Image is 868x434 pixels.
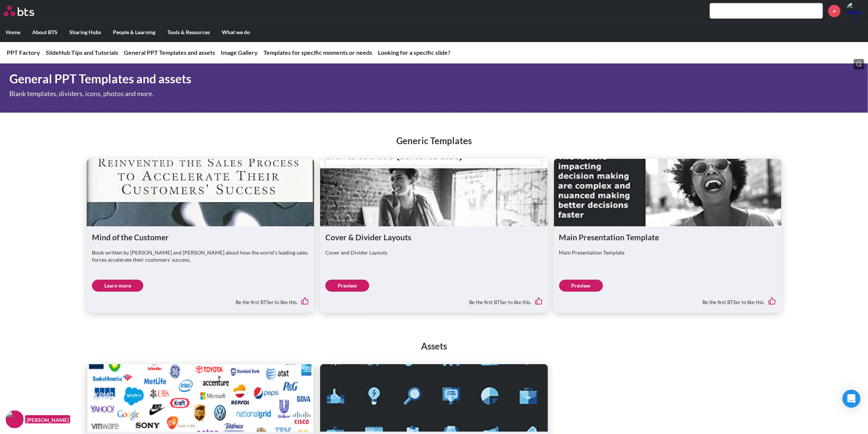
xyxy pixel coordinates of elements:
div: Open Intercom Messenger [842,390,860,408]
p: Book written by [PERSON_NAME] and [PERSON_NAME] about how the world's leading sales forces accele... [92,249,309,264]
a: Looking for a specific slide? [378,49,450,56]
figcaption: [PERSON_NAME] [25,415,70,424]
a: Learn more [92,280,143,292]
img: BTS Logo [4,6,34,16]
p: Blank templates, dividers, icons, photos and more. [9,90,485,97]
a: SlideHub Tips and Tutorials [46,49,118,56]
a: + [828,5,841,17]
h1: Main Presentation Template [559,232,776,243]
p: Main Presentation Template [559,249,776,256]
label: Tools & Resources [161,23,216,42]
label: What we do [216,23,256,42]
div: Be the first BTSer to like this. [559,292,776,307]
a: Go home [4,6,48,16]
label: Sharing Hubs [63,23,107,42]
h1: Cover & Divider Layouts [325,232,542,243]
label: About BTS [26,23,63,42]
a: Image Gallery [221,49,258,56]
p: Cover and Divider Layouts [325,249,542,256]
a: PPT Factory [7,49,40,56]
a: General PPT Templates and assets [124,49,215,56]
a: Preview [559,280,603,292]
a: Templates for specific moments or needs [263,49,372,56]
h1: General PPT Templates and assets [9,71,604,87]
div: Be the first BTSer to like this. [92,292,309,307]
img: F [6,410,24,428]
img: Jason Phillips [846,2,864,20]
a: Preview [325,280,369,292]
label: People & Learning [107,23,161,42]
h1: Mind of the Customer [92,232,309,243]
div: Be the first BTSer to like this. [325,292,542,307]
a: Profile [846,2,864,20]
